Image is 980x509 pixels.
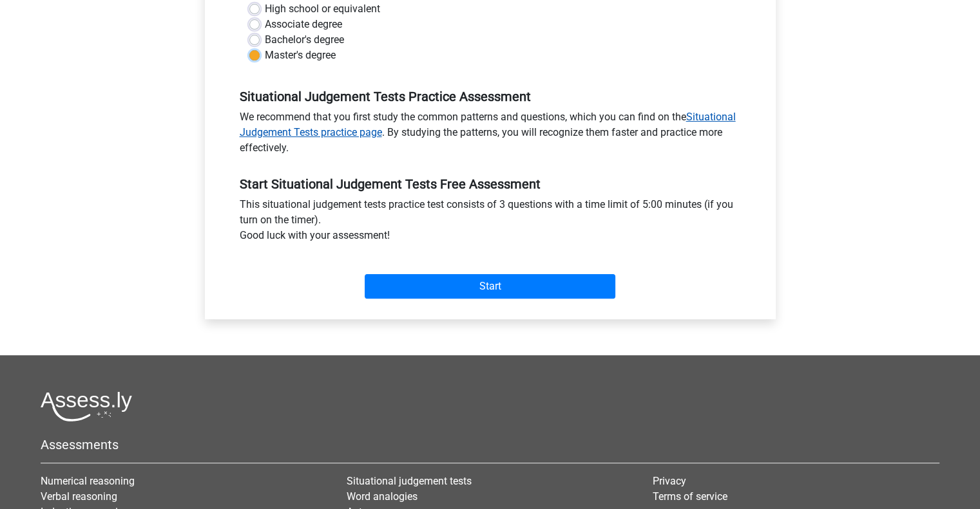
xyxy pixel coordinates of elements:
img: Assessly logo [41,391,132,421]
div: We recommend that you first study the common patterns and questions, which you can find on the . ... [230,109,751,161]
h5: Situational Judgement Tests Practice Assessment [240,89,741,104]
h5: Start Situational Judgement Tests Free Assessment [240,176,741,192]
div: This situational judgement tests practice test consists of 3 questions with a time limit of 5:00 ... [230,197,751,248]
a: Numerical reasoning [41,475,135,487]
label: Bachelor's degree [265,32,344,48]
a: Word analogies [347,490,418,503]
a: Privacy [653,475,686,487]
h5: Assessments [41,437,939,452]
label: Associate degree [265,17,342,32]
label: Master's degree [265,48,336,63]
input: Start [365,274,615,299]
a: Verbal reasoning [41,490,117,503]
label: High school or equivalent [265,1,380,17]
a: Terms of service [653,490,727,503]
a: Situational judgement tests [347,475,472,487]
